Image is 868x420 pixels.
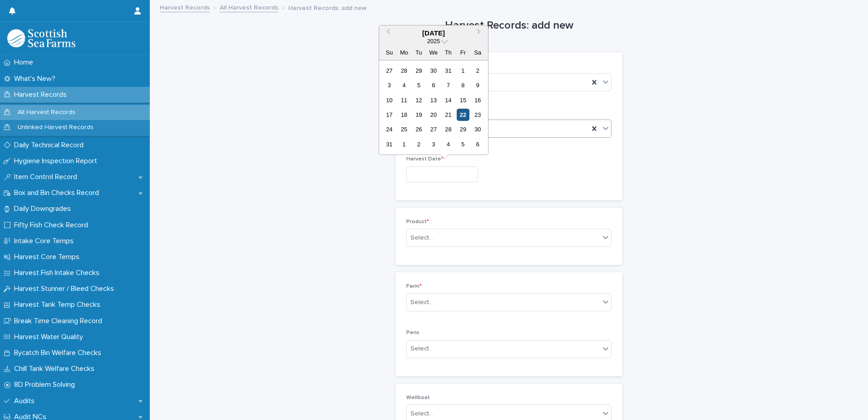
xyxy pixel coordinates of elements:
div: Choose Saturday, August 2nd, 2025 [472,65,484,77]
p: Harvest Records [10,90,74,99]
p: What's New? [10,75,63,83]
p: 8D Problem Solving [10,380,82,389]
span: Pens [406,330,419,335]
div: Th [442,46,454,59]
div: Su [383,46,395,59]
p: Fifty Fish Check Record [10,221,95,230]
div: Choose Sunday, August 24th, 2025 [383,123,395,135]
div: Choose Wednesday, August 6th, 2025 [427,79,439,91]
div: [DATE] [379,29,488,37]
p: Daily Downgrades [10,205,78,213]
div: Choose Tuesday, September 2nd, 2025 [413,138,425,150]
div: Select... [410,298,433,307]
div: Choose Sunday, August 3rd, 2025 [383,79,395,91]
p: Chill Tank Welfare Checks [10,365,102,373]
div: Choose Sunday, August 17th, 2025 [383,109,395,121]
div: Choose Tuesday, July 29th, 2025 [413,65,425,77]
div: Choose Thursday, August 21st, 2025 [442,109,454,121]
a: All Harvest Records [220,2,278,12]
div: Choose Thursday, August 7th, 2025 [442,79,454,91]
p: Intake Core Temps [10,237,81,245]
span: Wellboat [406,395,430,400]
div: We [427,46,439,59]
div: Choose Saturday, August 16th, 2025 [472,94,484,106]
p: Bycatch Bin Welfare Checks [10,349,108,357]
div: Choose Friday, September 5th, 2025 [457,138,469,150]
div: Choose Friday, August 15th, 2025 [457,94,469,106]
div: Choose Sunday, July 27th, 2025 [383,65,395,77]
p: Harvest Core Temps [10,253,87,261]
div: Choose Monday, August 11th, 2025 [398,94,410,106]
div: Choose Monday, August 25th, 2025 [398,123,410,135]
a: Harvest Records [160,2,210,12]
div: Choose Wednesday, August 20th, 2025 [427,109,439,121]
div: Choose Friday, August 8th, 2025 [457,79,469,91]
div: Select... [410,409,433,419]
div: Fr [457,46,469,59]
h1: Harvest Records: add new [395,19,622,32]
div: Choose Tuesday, August 19th, 2025 [413,109,425,121]
button: Next Month [473,26,487,41]
p: Audits [10,397,42,405]
div: Choose Wednesday, August 13th, 2025 [427,94,439,106]
div: Choose Monday, August 4th, 2025 [398,79,410,91]
div: Choose Saturday, August 30th, 2025 [472,123,484,135]
div: Choose Monday, July 28th, 2025 [398,65,410,77]
div: Choose Wednesday, September 3rd, 2025 [427,138,439,150]
p: Harvest Tank Temp Checks [10,300,108,309]
p: Harvest Stunner / Bleed Checks [10,285,121,293]
div: Tu [413,46,425,59]
div: Choose Tuesday, August 26th, 2025 [413,123,425,135]
div: Choose Saturday, August 23rd, 2025 [472,109,484,121]
div: Choose Tuesday, August 5th, 2025 [413,79,425,91]
div: Choose Saturday, August 9th, 2025 [472,79,484,91]
div: Choose Saturday, September 6th, 2025 [472,138,484,150]
p: Box and Bin Checks Record [10,189,106,197]
div: month 2025-08 [382,63,485,152]
div: Choose Thursday, August 14th, 2025 [442,94,454,106]
span: 2025 [427,38,440,45]
div: Choose Thursday, September 4th, 2025 [442,138,454,150]
div: Select... [410,233,433,243]
div: Choose Tuesday, August 12th, 2025 [413,94,425,106]
div: Choose Friday, August 1st, 2025 [457,65,469,77]
span: Product [406,219,429,225]
p: Harvest Water Quality [10,333,90,341]
button: Previous Month [380,26,395,41]
p: Harvest Records: add new [288,2,367,12]
div: Choose Monday, August 18th, 2025 [398,109,410,121]
div: Choose Wednesday, August 27th, 2025 [427,123,439,135]
img: mMrefqRFQpe26GRNOUkG [7,29,75,47]
div: Mo [398,46,410,59]
div: Choose Friday, August 22nd, 2025 [457,109,469,121]
div: Choose Friday, August 29th, 2025 [457,123,469,135]
div: Choose Sunday, August 10th, 2025 [383,94,395,106]
div: Choose Sunday, August 31st, 2025 [383,138,395,150]
div: Choose Wednesday, July 30th, 2025 [427,65,439,77]
p: Item Control Record [10,173,84,181]
div: Select... [410,344,433,354]
span: Farm [406,284,422,289]
div: Sa [472,46,484,59]
p: Hygiene Inspection Report [10,157,104,165]
div: Choose Thursday, August 28th, 2025 [442,123,454,135]
p: All Harvest Records [10,109,83,116]
p: Harvest Fish Intake Checks [10,269,107,277]
div: Choose Thursday, July 31st, 2025 [442,65,454,77]
div: Choose Monday, September 1st, 2025 [398,138,410,150]
p: Unlinked Harvest Records [10,124,101,131]
p: Home [10,58,40,67]
p: Daily Technical Record [10,141,91,150]
p: Break Time Cleaning Record [10,317,109,325]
